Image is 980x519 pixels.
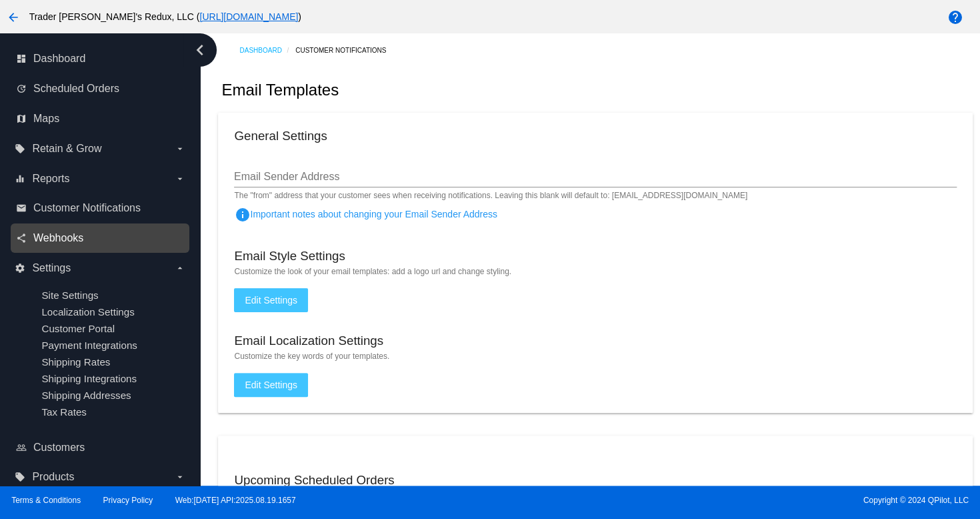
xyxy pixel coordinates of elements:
mat-icon: info [234,207,250,223]
i: chevron_left [189,39,211,61]
span: Settings [32,262,71,274]
h3: General Settings [234,129,327,143]
a: Customer Notifications [295,40,398,61]
a: Privacy Policy [103,496,153,505]
span: Customers [33,442,85,454]
i: local_offer [15,472,25,482]
a: Customer Portal [41,323,115,334]
i: arrow_drop_down [175,472,185,482]
a: Payment Integrations [41,340,137,351]
i: email [16,203,27,213]
mat-icon: help [947,9,963,25]
a: dashboard Dashboard [16,48,185,69]
h3: Upcoming Scheduled Orders [234,473,394,488]
button: Important notes about changing your Email Sender Address [234,201,261,227]
a: Shipping Addresses [41,390,131,401]
i: update [16,83,27,94]
span: Dashboard [33,53,85,65]
a: Shipping Integrations [41,373,137,384]
a: Site Settings [41,290,98,301]
span: Retain & Grow [32,143,101,155]
mat-hint: Customize the key words of your templates. [234,352,956,361]
span: Maps [33,113,59,125]
span: Edit Settings [245,295,297,306]
i: arrow_drop_down [175,263,185,274]
a: Tax Rates [41,406,87,418]
span: Trader [PERSON_NAME]'s Redux, LLC ( ) [29,11,301,22]
h3: Email Style Settings [234,249,345,264]
i: people_outline [16,442,27,453]
i: local_offer [15,143,25,154]
i: dashboard [16,53,27,64]
h3: Email Localization Settings [234,334,383,348]
a: Dashboard [239,40,295,61]
a: update Scheduled Orders [16,78,185,99]
i: arrow_drop_down [175,143,185,154]
a: map Maps [16,108,185,129]
span: Customer Notifications [33,202,141,214]
span: Scheduled Orders [33,83,119,95]
a: [URL][DOMAIN_NAME] [199,11,298,22]
span: Edit Settings [245,380,297,390]
mat-hint: The "from" address that your customer sees when receiving notifications. Leaving this blank will ... [234,191,747,201]
i: arrow_drop_down [175,173,185,184]
mat-hint: Customize the look of your email templates: add a logo url and change styling. [234,267,956,276]
span: Important notes about changing your Email Sender Address [234,209,497,219]
button: Edit Settings [234,373,308,397]
input: Email Sender Address [234,171,956,183]
i: share [16,233,27,243]
a: email Customer Notifications [16,197,185,219]
span: Reports [32,173,69,185]
mat-icon: arrow_back [5,9,21,25]
button: Edit Settings [234,288,308,312]
span: Webhooks [33,232,83,244]
a: people_outline Customers [16,437,185,458]
a: Shipping Rates [41,356,110,368]
a: Web:[DATE] API:2025.08.19.1657 [175,496,296,505]
a: Localization Settings [41,306,134,318]
a: share Webhooks [16,227,185,249]
i: equalizer [15,173,25,184]
h2: Email Templates [221,81,339,99]
i: settings [15,263,25,274]
i: map [16,113,27,124]
span: Copyright © 2024 QPilot, LLC [501,496,969,505]
a: Terms & Conditions [11,496,81,505]
span: Products [32,471,74,483]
